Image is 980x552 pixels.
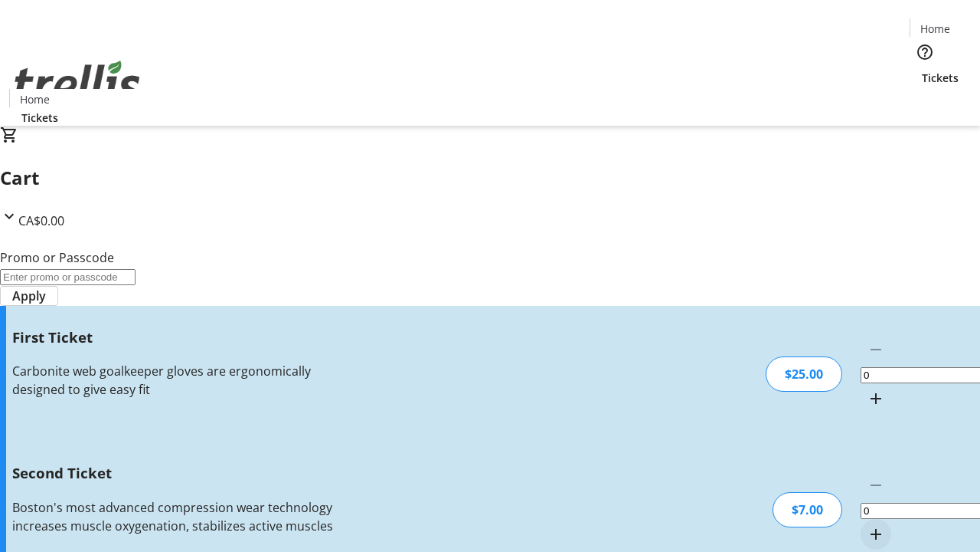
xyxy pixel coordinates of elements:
[910,37,940,67] button: Help
[861,383,891,414] button: Increment by one
[910,86,940,117] button: Cart
[910,70,971,86] a: Tickets
[9,44,145,120] img: Orient E2E Organization CqHrCUIKGa's Logo
[773,492,842,527] div: $7.00
[920,21,950,37] span: Home
[922,70,959,86] span: Tickets
[18,212,64,229] span: CA$0.00
[12,498,347,535] div: Boston's most advanced compression wear technology increases muscle oxygenation, stabilizes activ...
[910,21,959,37] a: Home
[20,91,50,107] span: Home
[861,519,891,550] button: Increment by one
[766,356,842,392] div: $25.00
[12,327,347,348] h3: First Ticket
[12,362,347,399] div: Carbonite web goalkeeper gloves are ergonomically designed to give easy fit
[12,462,347,484] h3: Second Ticket
[12,287,46,305] span: Apply
[9,110,70,126] a: Tickets
[10,91,59,107] a: Home
[21,110,58,126] span: Tickets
